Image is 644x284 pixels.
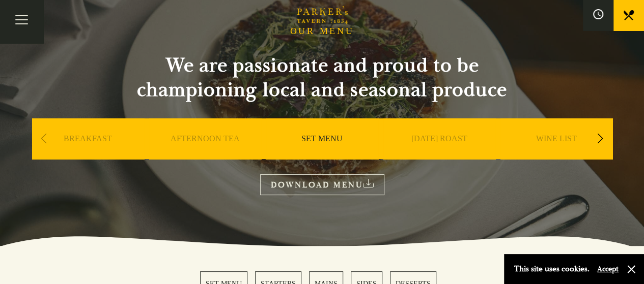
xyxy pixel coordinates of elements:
div: 1 / 9 [32,118,144,190]
h2: We are passionate and proud to be championing local and seasonal produce [119,53,526,102]
div: 3 / 9 [266,118,378,190]
div: Next slide [594,128,607,150]
a: BREAKFAST [64,134,112,174]
div: 4 / 9 [383,118,495,190]
div: Previous slide [37,128,51,150]
h1: OUR MENU [290,26,354,37]
a: SET MENU [301,134,343,174]
div: 5 / 9 [500,118,612,190]
a: DOWNLOAD MENU [260,174,384,195]
a: AFTERNOON TEA [171,134,240,174]
div: 2 / 9 [149,118,261,190]
button: Accept [597,264,619,274]
a: [DATE] ROAST [411,134,467,174]
p: This site uses cookies. [514,262,590,276]
a: WINE LIST [536,134,577,174]
button: Close and accept [626,264,636,274]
